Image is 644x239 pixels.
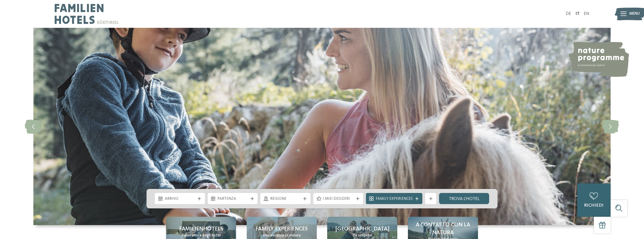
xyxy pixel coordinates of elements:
[33,28,611,225] img: Family hotel Alto Adige: the happy family places!
[568,42,629,77] img: nature programme by Familienhotels Südtirol
[256,225,308,233] span: Family experiences
[353,233,372,238] span: Da scoprire
[217,196,248,202] span: Partenza
[575,12,580,16] a: IT
[179,225,223,233] span: Familienhotels
[584,12,589,16] a: EN
[629,11,640,17] span: Menu
[270,196,301,202] span: Regione
[376,196,413,202] span: Family Experiences
[263,233,301,238] span: Una vacanza su misura
[439,193,489,204] a: trova l’hotel
[413,221,472,237] span: A contatto con la natura
[584,203,604,208] span: richiedi
[165,196,195,202] span: Arrivo
[323,196,354,202] span: I miei desideri
[182,233,221,238] span: Panoramica degli hotel
[566,12,571,16] a: DE
[577,183,611,217] a: richiedi
[335,225,389,233] span: [GEOGRAPHIC_DATA]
